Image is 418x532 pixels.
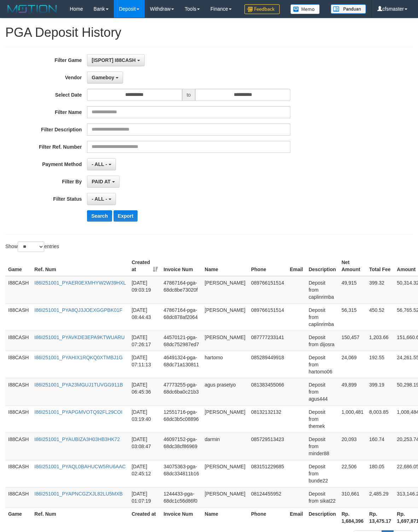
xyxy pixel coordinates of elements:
[287,507,306,527] th: Email
[202,256,248,276] th: Name
[34,464,126,469] a: I86I251001_PYAQL0BAHUCW5RU6AAC
[5,241,59,252] label: Show entries
[34,334,124,340] a: I86I251001_PYAVKDE3EPA9KTWUARU
[87,210,112,222] button: Search
[161,276,202,304] td: 47867164-pga-68dc8be73020f
[306,351,339,378] td: Deposit from hartomo06
[339,276,366,304] td: 49,915
[34,355,123,360] a: I86I251001_PYAHIX1RQKQ0XTMBJ1G
[339,507,366,527] th: Rp. 1,684,396
[202,303,248,331] td: [PERSON_NAME]
[161,256,202,276] th: Invoice Num
[202,433,248,460] td: darmin
[366,351,394,378] td: 192.55
[129,303,161,331] td: [DATE] 08:44:43
[366,460,394,487] td: 180.05
[182,89,196,101] span: to
[5,433,31,460] td: I88CASH
[34,436,120,442] a: I86I251001_PYAUBIZA3H03HB3HK72
[244,4,280,14] img: Feedback.jpg
[5,351,31,378] td: I88CASH
[202,378,248,405] td: agus prasetyo
[129,405,161,433] td: [DATE] 03:19:40
[202,331,248,351] td: [PERSON_NAME]
[339,378,366,405] td: 49,899
[339,256,366,276] th: Net Amount
[87,176,119,188] button: PAID AT
[366,256,394,276] th: Total Fee
[306,378,339,405] td: Deposit from agus444
[248,331,287,351] td: 087777233141
[92,179,110,184] span: PAID AT
[129,351,161,378] td: [DATE] 07:11:13
[202,351,248,378] td: hartomo
[339,331,366,351] td: 150,457
[248,378,287,405] td: 081383455066
[129,460,161,487] td: [DATE] 02:45:12
[366,276,394,304] td: 399.32
[306,256,339,276] th: Description
[161,351,202,378] td: 46491324-pga-68dc71a130811
[34,382,123,388] a: I86I251001_PYA23MGUJ1TUVGG911B
[129,487,161,507] td: [DATE] 01:07:19
[18,241,44,252] select: Showentries
[92,161,107,167] span: - ALL -
[31,507,129,527] th: Ref. Num
[366,507,394,527] th: Rp. 13,475.17
[31,256,129,276] th: Ref. Num
[202,460,248,487] td: [PERSON_NAME]
[114,210,138,222] button: Export
[87,54,144,66] button: [ISPORT] I88CASH
[129,433,161,460] td: [DATE] 03:08:47
[339,487,366,507] td: 310,661
[5,378,31,405] td: I88CASH
[5,256,31,276] th: Game
[366,303,394,331] td: 450.52
[248,460,287,487] td: 083151229685
[339,460,366,487] td: 22,506
[161,433,202,460] td: 46097152-pga-68dc38cf86969
[87,158,116,170] button: - ALL -
[161,378,202,405] td: 47773255-pga-68dc6ba0c21b3
[248,351,287,378] td: 085289449918
[306,303,339,331] td: Deposit from caplinrimba
[5,331,31,351] td: I88CASH
[5,276,31,304] td: I88CASH
[5,25,413,40] h1: PGA Deposit History
[306,487,339,507] td: Deposit from sikat22
[161,460,202,487] td: 34075363-pga-68dc334811b16
[366,405,394,433] td: 8,003.85
[248,405,287,433] td: 08132132132
[34,280,126,286] a: I86I251001_PYAER0EXMHYW2W39HXL
[366,331,394,351] td: 1,203.66
[202,487,248,507] td: [PERSON_NAME]
[290,4,320,14] img: Button%20Memo.svg
[92,196,107,202] span: - ALL -
[5,4,59,14] img: MOTION_logo.png
[366,433,394,460] td: 160.74
[5,303,31,331] td: I88CASH
[248,276,287,304] td: 089766151514
[92,75,114,80] span: Gameboy
[129,331,161,351] td: [DATE] 07:26:17
[92,57,135,63] span: [ISPORT] I88CASH
[161,405,202,433] td: 12551716-pga-68dc3b5c08896
[248,487,287,507] td: 08124455952
[5,487,31,507] td: I88CASH
[366,487,394,507] td: 2,485.29
[87,193,116,205] button: - ALL -
[248,507,287,527] th: Phone
[306,405,339,433] td: Deposit from themek
[306,460,339,487] td: Deposit from bunde22
[339,433,366,460] td: 20,093
[287,256,306,276] th: Email
[5,405,31,433] td: I88CASH
[34,491,123,497] a: I86I251001_PYAPNCGZXJL82LU5MXB
[34,409,122,415] a: I86I251001_PYAPGMVOTQ92FL29COI
[161,487,202,507] td: 1244433-pga-68dc1c56d86f0
[248,256,287,276] th: Phone
[366,378,394,405] td: 399.19
[248,433,287,460] td: 085729513423
[202,276,248,304] td: [PERSON_NAME]
[129,378,161,405] td: [DATE] 06:45:36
